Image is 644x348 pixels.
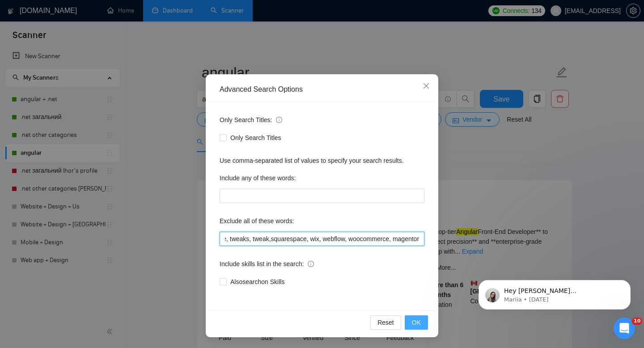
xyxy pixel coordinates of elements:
[465,261,644,324] iframe: Intercom notifications message
[227,277,288,287] span: Also search on Skills
[414,74,438,98] button: Close
[220,259,314,269] span: Include skills list in the search:
[220,214,294,228] label: Exclude all of these words:
[276,117,282,123] span: info-circle
[423,82,430,89] span: close
[370,315,401,330] button: Reset
[308,261,314,267] span: info-circle
[412,318,421,327] span: OK
[220,156,424,166] div: Use comma-separated list of values to specify your search results.
[220,85,424,94] div: Advanced Search Options
[405,315,428,330] button: OK
[220,115,282,125] span: Only Search Titles:
[220,171,296,185] label: Include any of these words:
[227,133,285,143] span: Only Search Titles
[614,318,635,339] iframe: Intercom live chat
[377,318,394,327] span: Reset
[632,318,642,325] span: 10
